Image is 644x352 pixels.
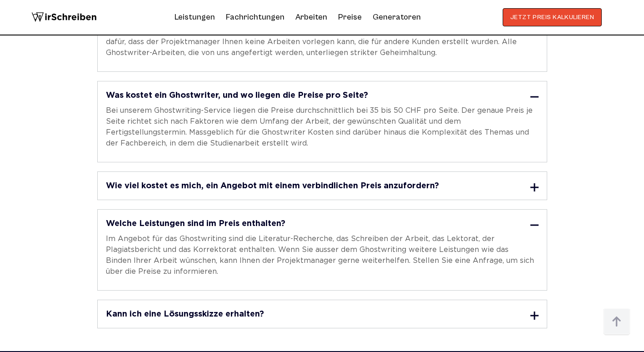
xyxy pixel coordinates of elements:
[603,308,630,336] img: button top
[338,12,362,22] a: Preise
[106,234,534,277] p: Im Angebot für das Ghostwriting sind die Literatur-Recherche, das Schreiben der Arbeit, das Lekto...
[503,8,602,26] button: JETZT PREIS KALKULIEREN
[31,8,97,26] img: logo wirschreiben
[175,10,215,25] a: Leistungen
[106,91,368,100] h3: Was kostet ein Ghostwriter, und wo liegen die Preise pro Seite?
[295,10,327,25] a: Arbeiten
[106,182,439,190] h3: Wie viel kostet es mich, ein Angebot mit einem verbindlichen Preis anzufordern?
[106,310,264,318] h3: Kann ich eine Lösungsskizze erhalten?
[373,10,421,25] a: Generatoren
[106,106,534,149] p: Bei unserem Ghostwriting-Service liegen die Preise durchschnittlich bei 35 bis 50 CHF pro Seite. ...
[106,26,534,59] p: Wenn Sie ein Angebot anfordern, geben wir Ihnen gerne einige Beispiele für Preise. Haben Sie bitt...
[226,10,285,25] a: Fachrichtungen
[106,220,285,228] h3: Welche Leistungen sind im Preis enthalten?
